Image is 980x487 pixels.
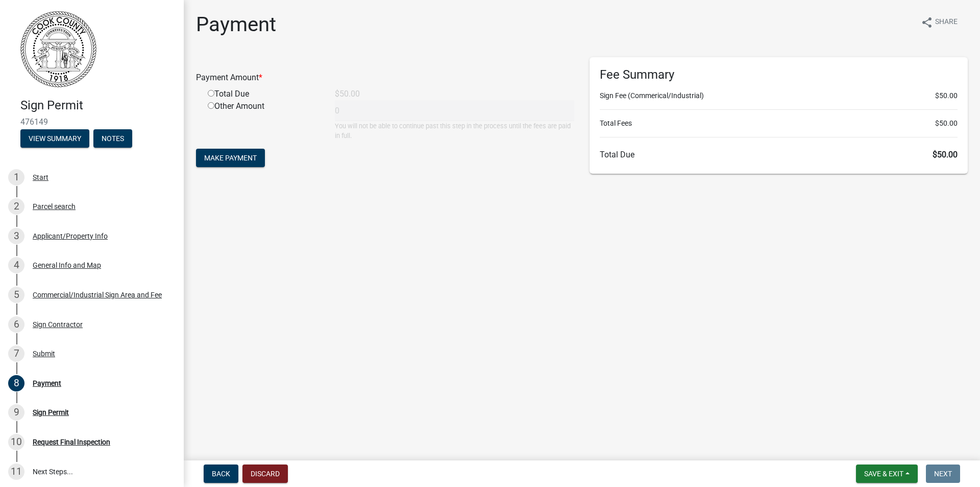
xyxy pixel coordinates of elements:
div: 5 [8,287,24,303]
wm-modal-confirm: Notes [93,135,132,143]
div: Sign Contractor [33,321,83,328]
span: Make Payment [204,154,257,162]
div: 1 [8,169,24,185]
div: 11 [8,463,24,480]
div: General Info and Map [33,262,101,269]
wm-modal-confirm: Summary [20,135,89,143]
span: $50.00 [933,150,958,159]
button: Discard [242,465,288,483]
div: Other Amount [200,100,327,141]
h1: Payment [196,12,276,37]
li: Sign Fee (Commerical/Industrial) [600,90,958,101]
span: $50.00 [935,118,958,129]
span: Next [934,470,952,478]
button: Make Payment [196,149,265,167]
h6: Total Due [600,150,958,159]
div: 8 [8,375,24,391]
div: 10 [8,434,24,450]
div: Total Due [200,88,327,100]
button: Back [204,465,238,483]
img: Cook County, Georgia [20,11,96,87]
span: Back [212,470,230,478]
span: $50.00 [935,90,958,101]
div: 6 [8,316,24,333]
div: Applicant/Property Info [33,233,108,240]
div: 3 [8,228,24,244]
span: Save & Exit [864,470,903,478]
div: 4 [8,257,24,273]
div: Parcel search [33,203,76,210]
div: Submit [33,350,55,357]
span: Share [935,16,958,29]
div: 9 [8,404,24,421]
button: Save & Exit [856,465,918,483]
h6: Fee Summary [600,67,958,82]
span: 476149 [20,117,163,127]
h4: Sign Permit [20,98,176,113]
li: Total Fees [600,118,958,129]
div: Sign Permit [33,409,69,416]
div: Request Final Inspection [33,438,110,446]
div: Commercial/Industrial Sign Area and Fee [33,291,162,298]
i: share [921,16,933,29]
button: View Summary [20,129,89,148]
div: Payment [33,380,61,387]
button: Next [926,465,960,483]
button: Notes [93,129,132,148]
div: 7 [8,345,24,362]
div: 2 [8,198,24,215]
div: Start [33,174,48,181]
div: Payment Amount [188,72,582,84]
button: shareShare [913,12,966,32]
